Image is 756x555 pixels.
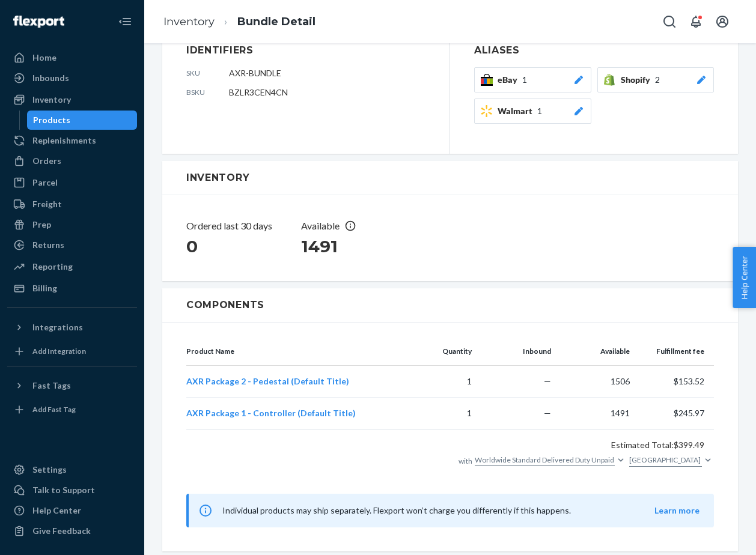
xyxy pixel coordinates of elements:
div: Fast Tags [32,380,71,392]
button: Shopify2 [597,67,715,92]
th: Quantity [397,337,477,366]
a: Talk to Support [7,481,137,500]
div: Home [32,52,56,64]
img: Flexport logo [13,16,64,28]
div: Add Integration [32,346,86,356]
h3: Inventory [186,171,714,185]
ol: breadcrumbs [154,4,325,40]
a: Inventory [163,15,215,28]
button: Learn more [654,505,700,517]
div: Freight [32,198,62,210]
h3: Identifiers [186,43,425,58]
a: Add Fast Tag [7,400,137,419]
a: Inbounds [7,68,137,88]
a: Inventory [7,90,137,109]
th: Product Name [186,337,397,366]
div: Settings [32,464,67,476]
span: AXR-BUNDLE [229,68,281,78]
td: 1 [397,366,477,398]
button: Open Search Box [657,10,681,34]
div: Add Fast Tag [32,404,76,414]
h3: Aliases [474,43,714,58]
span: — [544,376,551,386]
p: sku [186,68,205,78]
a: Add Integration [7,342,137,361]
th: Inbound [477,337,556,366]
span: BZLR3CEN4CN [229,87,288,97]
a: Products [27,111,138,130]
div: Worldwide Standard Delivered Duty Unpaid [475,455,614,465]
button: Integrations [7,318,137,337]
span: 2 [655,74,660,86]
a: Home [7,48,137,67]
a: Reporting [7,257,137,276]
div: Integrations [32,321,83,333]
span: eBay [498,74,522,86]
button: Open account menu [710,10,734,34]
a: Prep [7,215,137,234]
input: Country [701,455,702,465]
div: Help Center [32,505,81,517]
button: Fast Tags [7,376,137,395]
h3: Components [186,298,714,312]
div: Orders [32,155,61,167]
div: Prep [32,219,51,231]
th: Fulfillment fee [635,337,714,366]
span: Ordered last 30 days [186,220,272,231]
div: Inbounds [32,72,69,84]
a: Orders [7,151,137,171]
td: 1 [397,398,477,429]
div: [GEOGRAPHIC_DATA] [629,455,701,465]
a: AXR Package 1 - Controller (Default Title) [186,408,356,418]
a: Returns [7,235,137,255]
div: Talk to Support [32,484,95,496]
span: 1 [522,74,527,86]
a: Settings [7,460,137,479]
div: Inventory [32,94,71,106]
button: Give Feedback [7,521,137,541]
button: Close Navigation [113,10,137,34]
div: Replenishments [32,135,96,147]
a: Billing [7,279,137,298]
button: Help Center [733,247,756,308]
div: Returns [32,239,64,251]
span: 1 [537,105,542,117]
td: $245.97 [635,398,714,429]
a: Replenishments [7,131,137,150]
a: AXR Package 2 - Pedestal (Default Title) [186,376,349,386]
span: with [459,456,472,466]
a: Bundle Detail [237,15,316,28]
th: Available [556,337,635,366]
button: Open notifications [684,10,708,34]
a: Help Center [7,501,137,520]
button: eBay1 [474,67,591,92]
div: Products [33,114,70,126]
a: Parcel [7,173,137,192]
div: Give Feedback [32,525,91,537]
span: Individual products may ship separately. Flexport won’t charge you differently if this happens. [222,505,571,515]
span: Available [301,220,340,231]
p: bsku [186,87,205,97]
div: Billing [32,282,57,294]
td: $153.52 [635,366,714,398]
a: Freight [7,195,137,214]
td: 1506 [556,366,635,398]
td: 1491 [556,398,635,429]
span: 1491 [301,236,338,256]
span: — [544,408,551,418]
span: Shopify [621,74,655,86]
span: Walmart [498,105,537,117]
button: Walmart1 [474,99,591,124]
div: Reporting [32,261,73,273]
div: Estimated Total: $399.49 [611,439,714,451]
div: Parcel [32,177,58,189]
span: 0 [186,236,198,256]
